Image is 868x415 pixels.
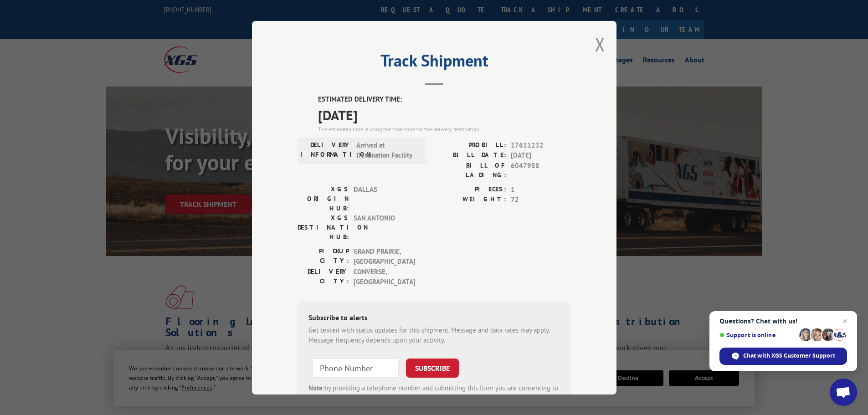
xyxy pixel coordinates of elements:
[308,325,560,345] div: Get texted with status updates for this shipment. Message and data rates may apply. Message frequ...
[511,150,571,161] span: [DATE]
[354,266,415,287] span: CONVERSE , [GEOGRAPHIC_DATA]
[356,140,418,160] span: Arrived at Destination Facility
[719,348,847,365] div: Chat with XGS Customer Support
[434,140,506,150] label: PROBILL:
[511,160,571,179] span: 6047988
[354,213,415,241] span: SAN ANTONIO
[434,160,506,179] label: BILL OF LADING:
[308,312,560,325] div: Subscribe to alerts
[511,140,571,150] span: 17611232
[298,266,349,287] label: DELIVERY CITY:
[298,184,349,213] label: XGS ORIGIN HUB:
[298,54,571,72] h2: Track Shipment
[839,316,850,327] span: Close chat
[298,213,349,241] label: XGS DESTINATION HUB:
[830,379,857,406] div: Open chat
[595,32,605,56] button: Close modal
[719,332,796,338] span: Support is online
[434,150,506,161] label: BILL DATE:
[308,383,324,392] strong: Note:
[354,184,415,213] span: DALLAS
[318,104,571,125] span: [DATE]
[743,352,835,360] span: Chat with XGS Customer Support
[312,358,399,377] input: Phone Number
[406,358,459,377] button: SUBSCRIBE
[719,318,847,325] span: Questions? Chat with us!
[354,246,415,266] span: GRAND PRAIRIE , [GEOGRAPHIC_DATA]
[318,94,571,105] label: ESTIMATED DELIVERY TIME:
[318,125,571,133] div: The estimated time is using the time zone for the delivery destination.
[511,184,571,195] span: 1
[434,195,506,205] label: WEIGHT:
[300,140,352,160] label: DELIVERY INFORMATION:
[308,383,560,414] div: by providing a telephone number and submitting this form you are consenting to be contacted by SM...
[298,246,349,266] label: PICKUP CITY:
[511,195,571,205] span: 72
[434,184,506,195] label: PIECES:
